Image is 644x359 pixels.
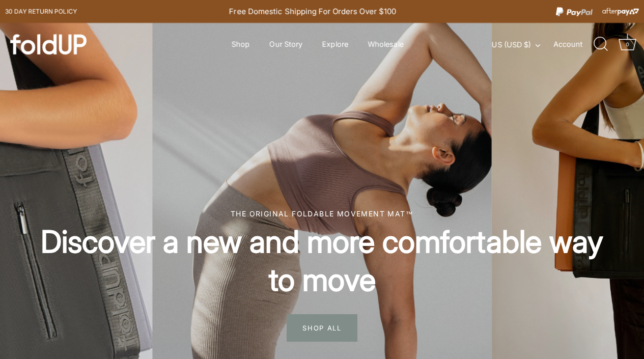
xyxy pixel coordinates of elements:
a: Search [590,33,612,56]
button: US (USD $) [492,40,551,49]
a: Our Story [261,35,312,54]
a: Shop [222,35,259,54]
div: 0 [622,39,632,49]
a: foldUP [10,34,153,54]
a: Explore [313,35,357,54]
a: Wholesale [359,35,412,54]
h2: Discover a new and more comfortable way to move [36,223,608,299]
a: Account [553,38,593,50]
a: Cart [616,33,638,56]
div: Primary navigation [206,35,428,54]
img: foldUP [10,34,87,54]
div: The original foldable movement mat™ [36,208,608,219]
span: SHOP ALL [287,314,357,342]
a: 30 day Return policy [5,6,77,18]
